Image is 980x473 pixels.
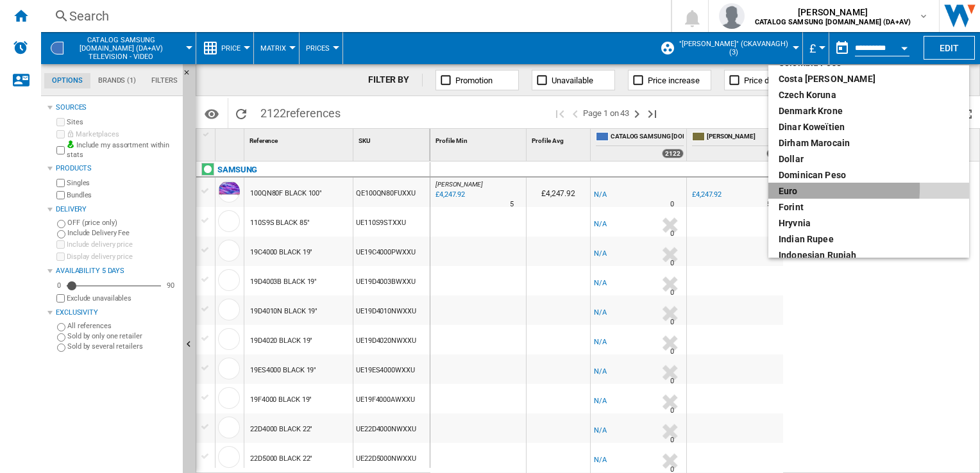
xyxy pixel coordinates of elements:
[779,185,959,197] div: euro
[779,217,959,229] div: Hryvnia
[779,88,959,101] div: Czech Koruna
[779,153,959,165] div: dollar
[779,201,959,213] div: Forint
[779,249,959,261] div: Indonesian Rupiah
[779,104,959,117] div: Denmark Krone
[779,72,959,85] div: Costa [PERSON_NAME]
[779,169,959,181] div: Dominican peso
[779,233,959,245] div: Indian rupee
[779,137,959,149] div: dirham marocain
[779,120,959,133] div: dinar koweïtien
